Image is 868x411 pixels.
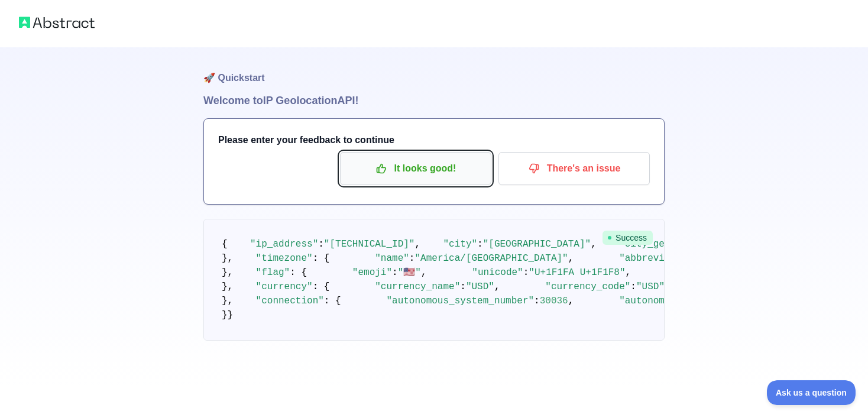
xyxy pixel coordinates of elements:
[409,253,415,264] span: :
[324,239,415,250] span: "[TECHNICAL_ID]"
[375,281,460,292] span: "currency_name"
[545,281,630,292] span: "currency_code"
[414,239,420,250] span: ,
[256,267,290,278] span: "flag"
[203,92,665,109] h1: Welcome to IP Geolocation API!
[392,267,398,278] span: :
[472,267,523,278] span: "unicode"
[313,253,330,264] span: : {
[483,239,591,250] span: "[GEOGRAPHIC_DATA]"
[568,253,574,264] span: ,
[507,158,641,179] p: There's an issue
[443,239,477,250] span: "city"
[313,281,330,292] span: : {
[386,296,534,306] span: "autonomous_system_number"
[494,281,500,292] span: ,
[256,296,324,306] span: "connection"
[603,231,653,245] span: Success
[619,253,698,264] span: "abbreviation"
[256,281,313,292] span: "currency"
[290,267,307,278] span: : {
[466,281,494,292] span: "USD"
[349,158,482,179] p: It looks good!
[626,267,631,278] span: ,
[540,296,568,306] span: 30036
[529,267,625,278] span: "U+1F1FA U+1F1F8"
[256,253,313,264] span: "timezone"
[218,133,650,147] h3: Please enter your feedback to continue
[352,267,392,278] span: "emoji"
[619,296,801,306] span: "autonomous_system_organization"
[19,14,95,31] img: Abstract logo
[591,239,597,250] span: ,
[250,239,318,250] span: "ip_address"
[398,267,421,278] span: "🇺🇸"
[414,253,568,264] span: "America/[GEOGRAPHIC_DATA]"
[767,380,856,405] iframe: Toggle Customer Support
[568,296,574,306] span: ,
[534,296,540,306] span: :
[324,296,341,306] span: : {
[318,239,324,250] span: :
[460,281,466,292] span: :
[498,152,650,185] button: There's an issue
[630,281,636,292] span: :
[421,267,427,278] span: ,
[375,253,409,264] span: "name"
[523,267,529,278] span: :
[340,152,491,185] button: It looks good!
[203,47,665,92] h1: 🚀 Quickstart
[222,239,228,250] span: {
[636,281,665,292] span: "USD"
[477,239,483,250] span: :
